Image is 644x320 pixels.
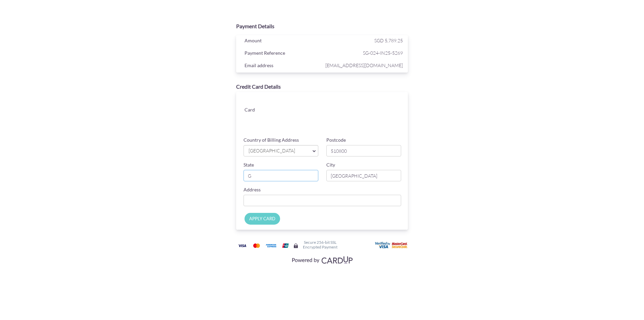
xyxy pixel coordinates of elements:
[344,113,401,126] iframe: Secure card security code input frame
[239,49,324,59] div: Payment Reference
[239,36,324,46] div: Amount
[375,242,409,249] img: User card
[374,38,403,43] span: SGD 5,789.25
[236,83,408,91] div: Credit Card Details
[239,61,324,71] div: Email address
[324,49,403,57] span: SG-024-IN25-5269
[303,240,337,249] h6: Secure 256-bit SSL Encrypted Payment
[244,145,318,156] a: [GEOGRAPHIC_DATA]
[264,241,278,250] img: American Express
[293,243,299,248] img: Secure lock
[250,241,263,250] img: Mastercard
[236,22,408,30] div: Payment Details
[288,254,356,266] img: Visa, Mastercard
[235,241,249,250] img: Visa
[287,99,402,111] iframe: Secure card number input frame
[287,113,344,126] iframe: Secure card expiration date input frame
[326,162,335,168] label: City
[324,61,403,70] span: [EMAIL_ADDRESS][DOMAIN_NAME]
[326,137,346,143] label: Postcode
[239,105,281,116] div: Card
[244,186,261,193] label: Address
[244,137,299,143] label: Country of Billing Address
[279,241,292,250] img: Union Pay
[244,162,254,168] label: State
[248,147,307,154] span: [GEOGRAPHIC_DATA]
[245,213,280,225] input: APPLY CARD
